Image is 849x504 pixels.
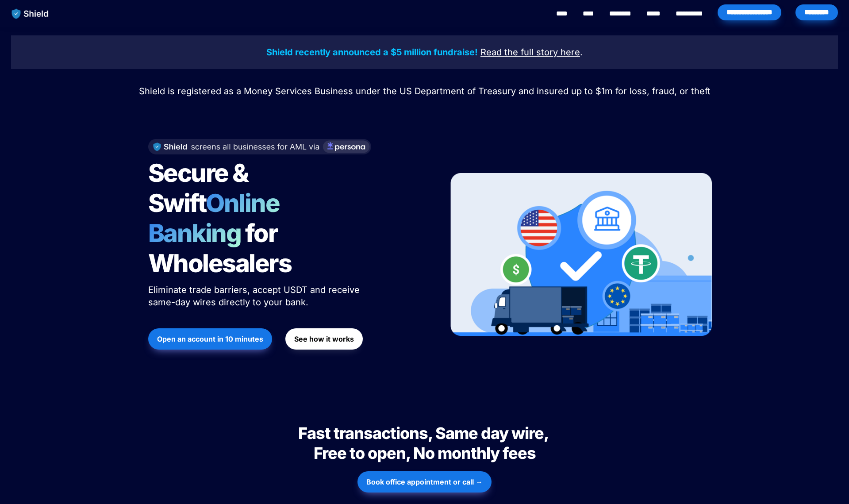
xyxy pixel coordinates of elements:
a: Book office appointment or call → [357,467,492,497]
span: Fast transactions, Same day wire, Free to open, No monthly fees [298,423,551,463]
a: See how it works [285,324,363,354]
span: for Wholesalers [148,218,292,278]
u: here [561,47,580,58]
span: Secure & Swift [148,158,253,218]
span: Online Banking [148,188,288,248]
span: . [580,47,583,58]
span: Eliminate trade barriers, accept USDT and receive same-day wires directly to your bank. [148,285,362,308]
u: Read the full story [480,47,558,58]
span: Shield is registered as a Money Services Business under the US Department of Treasury and insured... [139,86,711,96]
button: Book office appointment or call → [357,471,492,492]
a: Read the full story [480,48,558,57]
a: Open an account in 10 minutes [148,324,272,354]
strong: Open an account in 10 minutes [157,335,263,343]
strong: Book office appointment or call → [366,477,483,486]
a: here [561,48,580,57]
button: Open an account in 10 minutes [148,328,272,350]
img: website logo [8,4,53,23]
strong: See how it works [294,335,354,343]
button: See how it works [285,328,363,350]
strong: Shield recently announced a $5 million fundraise! [266,47,478,58]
